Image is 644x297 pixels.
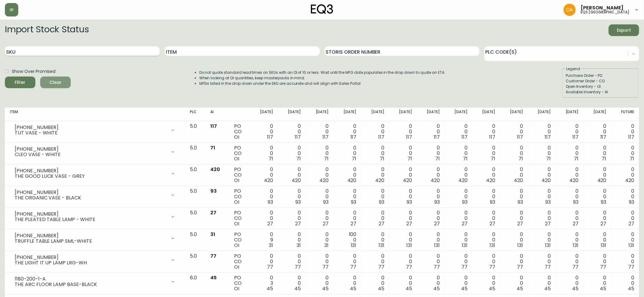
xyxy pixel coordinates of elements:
span: 420 [320,177,329,184]
span: 131 [517,242,523,249]
div: Available Inventory - AI [566,89,635,95]
span: 71 [491,155,495,162]
div: 0 0 [394,232,412,248]
span: 93 [601,199,607,206]
div: THE ARC FLOOR LAMP BASE-BLACK [15,282,167,287]
div: 0 0 [311,253,329,270]
span: 77 [628,263,634,270]
div: 0 0 [560,275,578,292]
div: 0 0 [255,188,273,205]
div: 0 0 [505,210,523,227]
div: 0 0 [283,123,301,140]
div: 0 0 [450,232,468,248]
span: 77 [295,263,301,270]
div: 0 0 [616,188,634,205]
th: [DATE] [472,108,500,121]
span: 71 [380,155,384,162]
div: 0 0 [394,123,412,140]
span: 131 [351,242,357,249]
div: 0 0 [366,167,384,183]
li: Do not quote standard lead times on SKUs with an OI of 10 or less. Wait until the MFG date popula... [199,70,446,75]
th: Item [5,108,185,121]
div: 0 0 [533,232,551,248]
div: 0 0 [450,275,468,292]
span: OI [234,134,239,141]
div: 0 0 [255,123,273,140]
td: 5.0 [185,208,205,229]
div: [PHONE_NUMBER]THE LIGHT IT UP LAMP LRG-WH [10,253,180,267]
span: 117 [378,134,384,141]
span: 77 [434,263,440,270]
span: 77 [489,263,495,270]
span: OI [234,242,239,249]
div: 0 0 [560,210,578,227]
div: PO CO [234,188,245,205]
div: 0 0 [422,145,440,162]
div: THE LIGHT IT UP LAMP LRG-WH [15,260,167,266]
div: 0 0 [311,210,329,227]
div: PO CO [234,167,245,183]
span: 71 [324,155,329,162]
td: 5.0 [185,229,205,251]
span: 27 [434,220,440,227]
div: 0 0 [450,145,468,162]
div: 0 0 [311,232,329,248]
div: [PHONE_NUMBER]TRUFFLE TABLE LAMP SML-WHITE [10,232,180,245]
span: 71 [407,155,412,162]
span: 420 [431,177,440,184]
th: [DATE] [306,108,333,121]
span: 71 [352,155,357,162]
div: THE ORGANIC VASE - BLACK [15,195,167,201]
div: 0 0 [366,145,384,162]
div: 0 0 [394,210,412,227]
div: 0 0 [450,210,468,227]
div: 0 0 [560,167,578,183]
td: 5.0 [185,143,205,164]
span: 93 [434,199,440,206]
span: 31 [297,242,301,249]
div: 0 0 [560,123,578,140]
div: 1180-200-1-ATHE ARC FLOOR LAMP BASE-BLACK [10,275,180,288]
span: 117 [573,134,579,141]
span: 27 [351,220,357,227]
span: Clear [45,79,66,86]
div: CLEO VASE - WHITE [15,152,167,157]
span: OI [234,220,239,227]
div: 0 0 [477,253,495,270]
td: 5.0 [185,186,205,208]
span: 93 [210,188,217,195]
div: 0 0 [533,253,551,270]
div: TRUFFLE TABLE LAMP SML-WHITE [15,238,167,244]
div: 0 0 [589,145,607,162]
span: 77 [378,263,384,270]
th: Future [611,108,639,121]
span: 77 [517,263,523,270]
th: AI [205,108,229,121]
span: Export [614,27,634,34]
th: [DATE] [500,108,528,121]
div: 0 0 [422,210,440,227]
div: 0 0 [560,145,578,162]
div: 0 0 [616,210,634,227]
div: 0 0 [616,232,634,248]
div: 0 0 [477,123,495,140]
div: [PHONE_NUMBER] [15,255,167,260]
td: 5.0 [185,164,205,186]
span: 117 [210,123,217,130]
div: 0 0 [311,188,329,205]
div: 0 0 [422,188,440,205]
span: 71 [269,155,273,162]
span: 117 [295,134,301,141]
div: 0 3 [255,275,273,292]
th: [DATE] [556,108,583,121]
span: Show Over Promised [12,68,55,75]
div: 0 0 [477,232,495,248]
span: 45 [210,274,217,281]
div: 0 0 [394,188,412,205]
div: 0 0 [366,188,384,205]
span: 71 [574,155,579,162]
div: TUT VASE - WHITE [15,130,167,136]
div: PO CO [234,123,245,140]
div: 0 0 [283,253,301,270]
span: 27 [517,220,523,227]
